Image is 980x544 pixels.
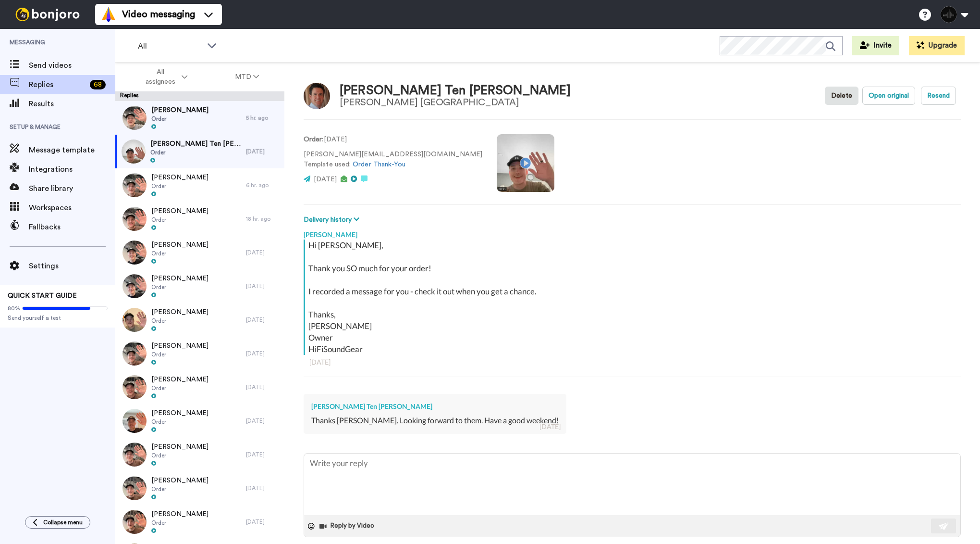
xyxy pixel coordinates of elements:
[311,415,559,426] div: Thanks [PERSON_NAME]. Looking forward to them. Have a good weekend!
[304,225,961,240] div: [PERSON_NAME]
[122,409,147,433] img: 53e71fb5-9ae1-41c4-8b44-95b6556c7d3a-thumb.jpg
[825,87,858,105] button: Delete
[115,404,284,438] a: [PERSON_NAME]Order[DATE]
[909,36,965,55] button: Upgrade
[115,236,284,269] a: [PERSON_NAME]Order[DATE]
[304,135,482,145] p: : [DATE]
[340,84,571,98] div: [PERSON_NAME] Ten [PERSON_NAME]
[115,135,284,168] a: [PERSON_NAME] Ten [PERSON_NAME]Order[DATE]
[25,516,90,529] button: Collapse menu
[122,240,147,265] img: ab514738-f614-436c-ac9a-0c287d9b9510-thumb.jpg
[862,87,915,105] button: Open original
[852,36,899,55] button: Invite
[151,408,208,418] span: [PERSON_NAME]
[115,303,284,337] a: [PERSON_NAME]Order[DATE]
[304,136,322,143] strong: Order
[8,304,20,312] span: 80%
[141,67,180,87] span: All assignees
[29,221,115,233] span: Fallbacks
[539,422,561,431] div: [DATE]
[122,443,147,467] img: 6695022b-d9e9-451b-845e-63d692640ad0-thumb.jpg
[115,202,284,236] a: [PERSON_NAME]Order18 hr. ago
[151,216,208,224] span: Order
[939,522,949,530] img: send-white.svg
[246,181,280,189] div: 6 hr. ago
[29,60,115,71] span: Send videos
[151,173,208,182] span: [PERSON_NAME]
[29,144,115,156] span: Message template
[309,357,955,367] div: [DATE]
[314,176,337,183] span: [DATE]
[122,8,195,21] span: Video messaging
[304,83,330,109] img: Image of Michael Ten Hoven
[151,375,208,384] span: [PERSON_NAME]
[115,370,284,404] a: [PERSON_NAME]Order[DATE]
[117,63,211,90] button: All assignees
[151,115,208,123] span: Order
[246,148,280,155] div: [DATE]
[115,91,284,101] div: Replies
[122,308,147,332] img: 891f35c2-bb58-4390-84f6-5901a24cb1ba-thumb.jpg
[151,341,208,351] span: [PERSON_NAME]
[246,215,280,223] div: 18 hr. ago
[151,182,208,190] span: Order
[101,7,116,22] img: vm-color.svg
[29,260,115,272] span: Settings
[308,240,958,355] div: Hi [PERSON_NAME], Thank you SO much for your order! I recorded a message for you - check it out w...
[151,307,208,317] span: [PERSON_NAME]
[122,106,147,130] img: f2902885-8206-4f2d-b54d-3b206e038dc3-thumb.jpg
[122,274,147,298] img: 699449e3-bb3a-467c-bdf7-049cba583549-thumb.jpg
[90,80,106,89] div: 68
[151,317,208,325] span: Order
[353,161,405,168] a: Order Thank-You
[304,150,482,170] p: [PERSON_NAME][EMAIL_ADDRESS][DOMAIN_NAME] Template used:
[246,518,280,526] div: [DATE]
[115,438,284,471] a: [PERSON_NAME]Order[DATE]
[115,168,284,202] a: [PERSON_NAME]Order6 hr. ago
[246,249,280,256] div: [DATE]
[151,105,208,115] span: [PERSON_NAME]
[151,476,208,485] span: [PERSON_NAME]
[246,451,280,458] div: [DATE]
[246,350,280,357] div: [DATE]
[115,505,284,539] a: [PERSON_NAME]Order[DATE]
[318,519,377,533] button: Reply by Video
[151,418,208,426] span: Order
[246,484,280,492] div: [DATE]
[43,519,83,526] span: Collapse menu
[151,274,208,283] span: [PERSON_NAME]
[12,8,84,21] img: bj-logo-header-white.svg
[122,510,147,534] img: b09136ba-b58d-4598-9b1a-657e01885e8f-thumb.jpg
[151,442,208,452] span: [PERSON_NAME]
[8,314,108,322] span: Send yourself a test
[151,452,208,459] span: Order
[29,202,115,214] span: Workspaces
[151,351,208,358] span: Order
[29,164,115,175] span: Integrations
[122,207,147,231] img: 045557f2-a6ee-427a-b252-e6a4ee5e83f7-thumb.jpg
[122,173,147,197] img: 2928f92d-d74f-4415-a4a2-640ce8c41eab-thumb.jpg
[311,402,559,411] div: [PERSON_NAME] Ten [PERSON_NAME]
[115,101,284,135] a: [PERSON_NAME]Order5 hr. ago
[340,97,571,108] div: [PERSON_NAME] [GEOGRAPHIC_DATA]
[29,183,115,194] span: Share library
[246,114,280,122] div: 5 hr. ago
[246,417,280,425] div: [DATE]
[246,316,280,324] div: [DATE]
[211,68,283,86] button: MTD
[246,383,280,391] div: [DATE]
[115,337,284,370] a: [PERSON_NAME]Order[DATE]
[122,375,147,399] img: 35cdd85e-faec-4704-8a45-05e66f68dcf4-thumb.jpg
[151,384,208,392] span: Order
[150,149,241,156] span: Order
[151,509,208,519] span: [PERSON_NAME]
[921,87,956,105] button: Resend
[151,250,208,257] span: Order
[122,342,147,366] img: 746daabd-ad06-4fa5-a617-14f5fb6fc0db-thumb.jpg
[151,519,208,527] span: Order
[29,98,115,110] span: Results
[8,292,77,299] span: QUICK START GUIDE
[115,269,284,303] a: [PERSON_NAME]Order[DATE]
[122,476,147,500] img: d01c5309-b56c-45bc-b201-a7af0a7f884a-thumb.jpg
